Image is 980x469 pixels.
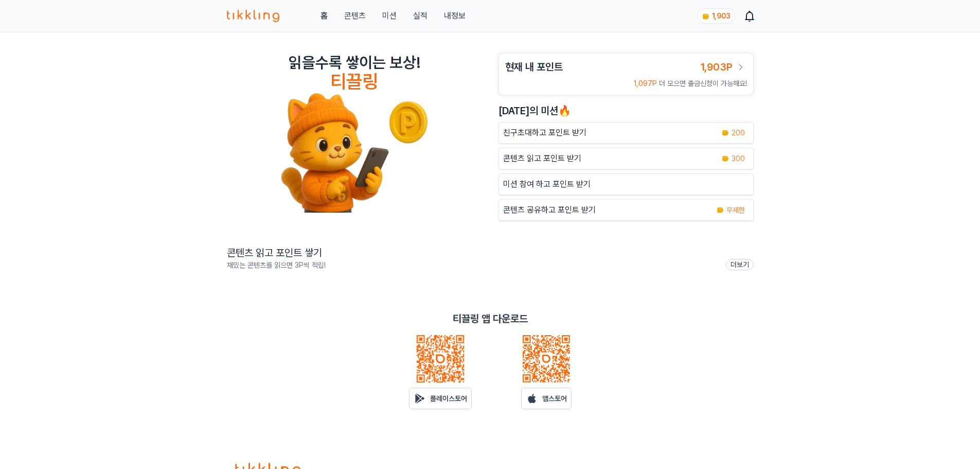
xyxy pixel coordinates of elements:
a: 플레이스토어 [409,388,472,409]
button: 미션 참여 하고 포인트 받기 [498,173,754,195]
img: coin [716,206,724,214]
button: 미션 [382,10,397,22]
p: 미션 참여 하고 포인트 받기 [503,178,591,190]
h2: [DATE]의 미션🔥 [498,103,754,118]
a: 내정보 [444,10,466,22]
img: coin [702,12,710,21]
span: 1,903P [701,61,733,73]
p: 재밌는 콘텐츠를 읽으면 3P씩 적립! [227,260,326,270]
h3: 현재 내 포인트 [505,60,563,74]
img: qrcode_ios [522,334,571,384]
span: 1,097P [634,79,657,88]
p: 콘텐츠 공유하고 포인트 받기 [503,204,596,216]
p: 친구초대하고 포인트 받기 [503,127,586,139]
span: 무제한 [726,205,745,215]
button: 친구초대하고 포인트 받기 coin 200 [498,122,754,144]
a: 더보기 [726,259,754,270]
a: 콘텐츠 [344,10,366,22]
p: 플레이스토어 [430,393,467,404]
h2: 콘텐츠 읽고 포인트 쌓기 [227,246,326,260]
h4: 티끌링 [330,72,378,92]
span: 200 [732,128,745,138]
img: qrcode_android [416,334,465,384]
h2: 읽을수록 쌓이는 보상! [289,53,420,72]
a: 앱스토어 [521,388,572,409]
span: 300 [732,153,745,164]
a: 홈 [320,10,328,22]
a: 실적 [413,10,427,22]
img: tikkling_character [280,92,429,213]
p: 티끌링 앱 다운로드 [453,311,528,326]
a: 콘텐츠 공유하고 포인트 받기 coin 무제한 [498,199,754,221]
a: 1,903P [701,60,747,74]
p: 콘텐츠 읽고 포인트 받기 [503,152,581,165]
p: 앱스토어 [542,393,567,404]
img: coin [721,129,729,137]
img: 티끌링 [227,10,280,22]
a: 콘텐츠 읽고 포인트 받기 coin 300 [498,148,754,169]
span: 더 모으면 출금신청이 가능해요! [659,79,747,88]
a: coin 1,903 [697,8,733,24]
img: coin [721,154,729,163]
span: 1,903 [712,12,730,20]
